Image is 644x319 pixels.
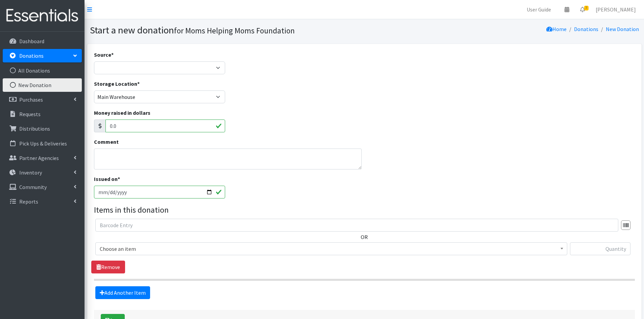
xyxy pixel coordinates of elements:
[94,204,635,216] legend: Items in this donation
[95,286,150,299] a: Add Another Item
[606,26,639,32] a: New Donation
[90,24,362,36] h1: Start a new donation
[174,26,295,35] small: for Moms Helping Moms Foundation
[3,34,82,48] a: Dashboard
[3,78,82,92] a: New Donation
[19,169,42,176] p: Inventory
[3,195,82,208] a: Reports
[3,137,82,150] a: Pick Ups & Deliveries
[19,111,41,117] p: Requests
[94,109,150,117] label: Money raised in dollars
[118,176,120,182] abbr: required
[3,49,82,62] a: Donations
[546,26,567,32] a: Home
[361,233,368,241] label: OR
[137,80,140,87] abbr: required
[19,125,50,132] p: Distributions
[94,51,114,59] label: Source
[3,93,82,106] a: Purchases
[19,52,44,59] p: Donations
[570,242,630,255] input: Quantity
[111,51,114,58] abbr: required
[19,184,47,190] p: Community
[521,3,556,16] a: User Guide
[94,80,140,88] label: Storage Location
[3,180,82,194] a: Community
[19,38,44,45] p: Dashboard
[3,151,82,165] a: Partner Agencies
[3,122,82,135] a: Distributions
[19,140,67,147] p: Pick Ups & Deliveries
[3,107,82,121] a: Requests
[3,64,82,77] a: All Donations
[100,244,563,254] span: Choose an item
[584,6,589,10] span: 3
[19,96,43,103] p: Purchases
[574,26,598,32] a: Donations
[94,175,120,183] label: Issued on
[94,138,119,146] label: Comment
[3,4,82,27] img: HumanEssentials
[95,219,618,232] input: Barcode Entry
[3,166,82,179] a: Inventory
[575,3,590,16] a: 3
[590,3,641,16] a: [PERSON_NAME]
[19,155,59,161] p: Partner Agencies
[19,198,38,205] p: Reports
[95,242,567,255] span: Choose an item
[91,261,125,273] a: Remove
